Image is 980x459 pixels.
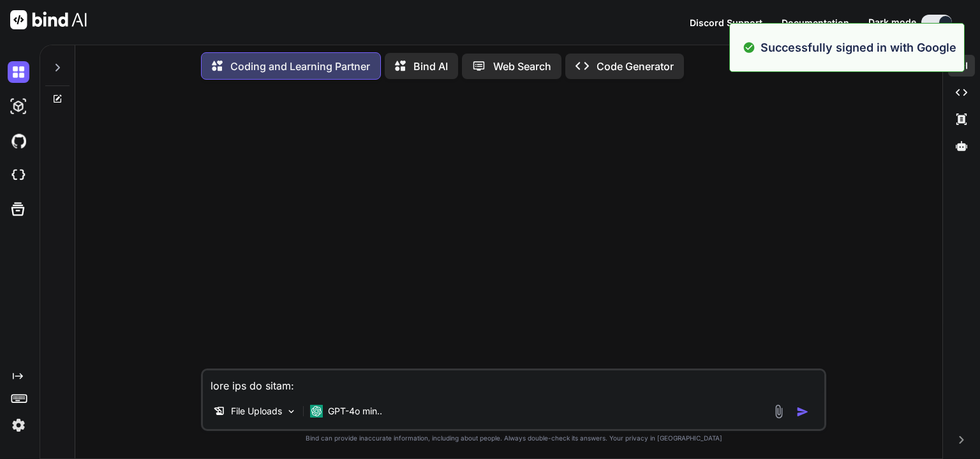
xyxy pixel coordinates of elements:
button: Discord Support [690,16,762,29]
p: File Uploads [231,405,282,418]
p: Coding and Learning Partner [230,59,370,74]
img: githubDark [8,130,29,152]
img: settings [8,414,29,436]
p: Bind can provide inaccurate information, including about people. Always double-check its answers.... [201,433,826,443]
img: alert [743,39,755,56]
p: Code Generator [597,59,674,74]
button: Documentation [782,16,849,29]
p: Bind AI [413,59,448,74]
span: Discord Support [690,17,762,28]
p: Web Search [493,59,551,74]
span: Documentation [782,17,849,28]
img: GPT-4o mini [310,405,323,418]
span: Dark mode [868,16,916,29]
p: Successfully signed in with Google [761,39,956,56]
img: Pick Models [286,406,297,417]
img: icon [796,405,809,418]
img: darkChat [8,61,29,83]
img: darkAi-studio [8,96,29,117]
img: cloudideIcon [8,164,29,186]
img: attachment [771,404,786,419]
img: Bind AI [10,10,87,29]
p: GPT-4o min.. [328,405,382,418]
